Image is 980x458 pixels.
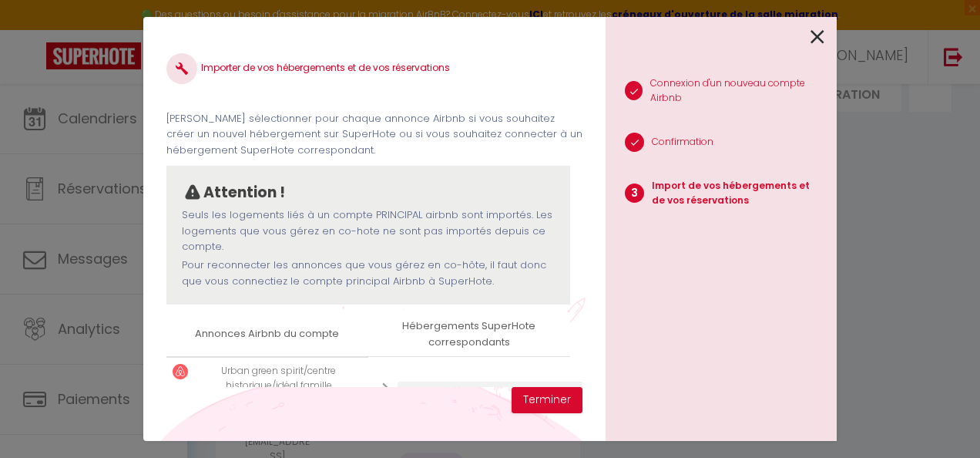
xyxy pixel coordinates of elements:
[182,207,555,254] p: Seuls les logements liés à un compte PRINCIPAL airbnb sont importés. Les logements que vous gérez...
[512,387,582,413] button: Terminer
[650,76,824,106] p: Connexion d'un nouveau compte Airbnb
[652,135,713,150] p: Confirmation
[12,6,59,52] button: Ouvrir le widget de chat LiveChat
[915,389,968,446] iframe: Chat
[166,111,582,158] p: [PERSON_NAME] sélectionner pour chaque annonce Airbnb si vous souhaitez créer un nouvel hébergeme...
[182,258,555,289] p: Pour reconnecter les annonces que vous gérez en co-hôte, il faut donc que vous connectiez le comp...
[625,184,644,203] span: 3
[196,364,362,393] p: Urban green spirit/centre historique/idéal famille
[368,312,570,356] th: Hébergements SuperHote correspondants
[166,312,368,356] th: Annonces Airbnb du compte
[203,181,285,204] p: Attention !
[652,179,824,208] p: Import de vos hébergements et de vos réservations
[166,53,582,84] h4: Importer de vos hébergements et de vos réservations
